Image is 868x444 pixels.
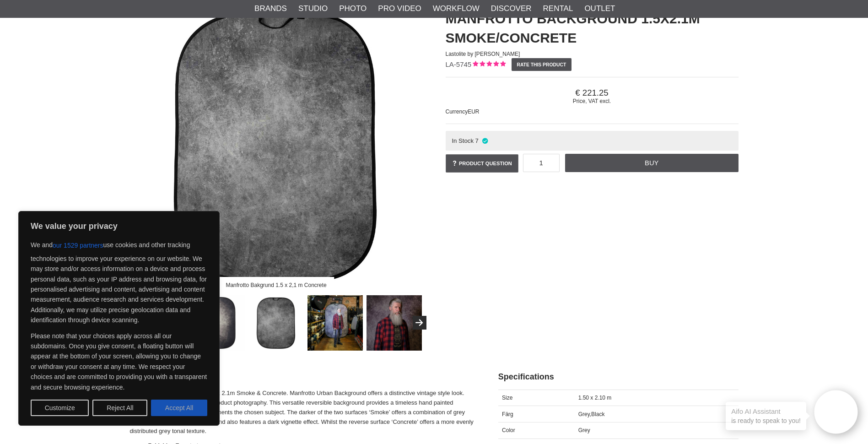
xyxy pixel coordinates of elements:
[31,331,207,392] p: Please note that your choices apply across all our subdomains. Once you give consent, a floating ...
[731,406,801,416] h4: Aifo AI Assistant
[446,51,520,57] span: Lastolite by [PERSON_NAME]
[584,3,615,15] a: Outlet
[307,295,363,351] img: Enkel att ta med on-location
[92,400,147,416] button: Reject All
[413,316,426,330] button: Next
[565,154,738,172] a: Buy
[254,3,287,15] a: Brands
[446,88,739,98] span: 221.25
[446,108,468,115] span: Currency
[481,137,489,144] i: In stock
[31,221,207,232] p: We value your privacy
[31,237,207,325] p: We and use cookies and other tracking technologies to improve your experience on our website. We ...
[218,277,334,293] div: Manfrotto Bakgrund 1.5 x 2,1 m Concrete
[31,400,89,416] button: Customize
[367,295,422,351] img: Bakgrunden varieras genom olika ljussättningar
[726,402,806,430] div: is ready to speak to you!
[512,58,571,71] a: Rate this product
[452,137,474,144] span: In Stock
[130,371,475,383] h2: Description
[578,427,590,433] span: Grey
[248,295,304,351] img: Manfrotto Bakgrund 1.5 x 2,1 m Concrete
[502,427,515,433] span: Color
[502,395,512,401] span: Size
[578,411,605,417] span: Grey,Black
[433,3,480,15] a: Workflow
[446,98,739,104] span: Price, VAT excl.
[471,60,506,70] div: Customer rating: 5.00
[578,395,612,401] span: 1.50 x 2.10 m
[543,3,573,15] a: Rental
[446,60,472,68] span: LA-5745
[53,237,103,254] button: our 1529 partners
[378,3,421,15] a: Pro Video
[446,9,739,48] h1: Manfrotto Background 1.5x2.1m Smoke/Concrete
[502,411,513,417] span: Färg
[446,154,518,173] a: Product question
[468,108,479,115] span: EUR
[475,137,479,144] span: 7
[151,400,207,416] button: Accept All
[491,3,532,15] a: Discover
[339,3,367,15] a: Photo
[298,3,328,15] a: Studio
[498,371,739,383] h2: Specifications
[130,389,475,436] p: Manfrotto Photo Background 1.5 x 2.1m Smoke & Concrete. Manfrotto Urban Background offers a disti...
[18,211,220,426] div: We value your privacy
